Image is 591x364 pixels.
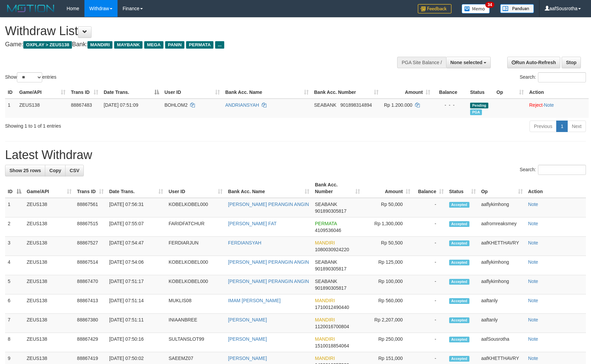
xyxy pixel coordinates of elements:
[65,165,84,176] a: CSV
[315,228,341,233] span: Copy 4109536046 to clipboard
[106,294,166,314] td: [DATE] 07:51:14
[166,256,225,275] td: KOBELKOBEL000
[449,240,469,246] span: Accepted
[106,333,166,352] td: [DATE] 07:50:16
[24,275,74,294] td: ZEUS138
[228,356,267,361] a: [PERSON_NAME]
[479,179,525,198] th: Op: activate to sort column ascending
[166,333,225,352] td: SULTANSLOT99
[567,121,586,132] a: Next
[470,109,482,115] span: Marked by aaftrukkakada
[315,266,346,271] span: Copy 901890305817 to clipboard
[24,314,74,333] td: ZEUS138
[528,317,538,322] a: Note
[5,198,24,217] td: 1
[314,102,336,108] span: SEABANK
[74,314,106,333] td: 88867380
[449,279,469,285] span: Accepted
[5,24,387,38] h1: Withdraw List
[45,165,66,176] a: Copy
[528,336,538,342] a: Note
[315,317,335,322] span: MANDIRI
[5,165,45,176] a: Show 25 rows
[413,294,446,314] td: -
[528,221,538,226] a: Note
[5,294,24,314] td: 6
[384,102,412,108] span: Rp 1.200.000
[538,72,586,82] input: Search:
[315,240,335,245] span: MANDIRI
[413,314,446,333] td: -
[228,317,267,322] a: [PERSON_NAME]
[413,256,446,275] td: -
[87,41,112,49] span: MANDIRI
[311,86,381,99] th: Bank Acc. Number: activate to sort column ascending
[101,86,162,99] th: Date Trans.: activate to sort column descending
[413,217,446,237] td: -
[315,279,337,284] span: SEABANK
[413,179,446,198] th: Balance: activate to sort column ascending
[74,217,106,237] td: 88867515
[166,275,225,294] td: KOBELKOBEL000
[500,4,534,13] img: panduan.png
[228,221,277,226] a: [PERSON_NAME] FAT
[413,198,446,217] td: -
[164,102,187,108] span: BOHLOM2
[315,221,337,226] span: PERMATA
[228,336,267,342] a: [PERSON_NAME]
[446,179,479,198] th: Status: activate to sort column ascending
[5,333,24,352] td: 8
[436,102,465,108] div: - - -
[228,259,309,265] a: [PERSON_NAME] PERANGIN ANGIN
[5,314,24,333] td: 7
[449,202,469,208] span: Accepted
[228,298,281,303] a: IMAM [PERSON_NAME]
[74,179,106,198] th: Trans ID: activate to sort column ascending
[315,305,349,310] span: Copy 1710012490440 to clipboard
[315,202,337,207] span: SEABANK
[528,202,538,207] a: Note
[449,298,469,304] span: Accepted
[479,237,525,256] td: aafKHETTHAVRY
[462,4,490,14] img: Button%20Memo.svg
[470,103,488,108] span: Pending
[162,86,223,99] th: User ID: activate to sort column ascending
[479,314,525,333] td: aaftanly
[106,198,166,217] td: [DATE] 07:56:31
[556,121,568,132] a: 1
[106,314,166,333] td: [DATE] 07:51:11
[315,356,335,361] span: MANDIRI
[562,57,581,68] a: Stop
[315,298,335,303] span: MANDIRI
[49,168,61,173] span: Copy
[315,259,337,265] span: SEABANK
[106,217,166,237] td: [DATE] 07:55:07
[5,99,17,118] td: 1
[479,217,525,237] td: aafrornreaksmey
[413,237,446,256] td: -
[24,179,74,198] th: Game/API: activate to sort column ascending
[225,102,259,108] a: ANDRIANSYAH
[74,237,106,256] td: 88867527
[5,256,24,275] td: 4
[544,102,554,108] a: Note
[528,298,538,303] a: Note
[538,165,586,175] input: Search:
[507,57,560,68] a: Run Auto-Refresh
[5,86,17,99] th: ID
[166,294,225,314] td: MUKLIS08
[186,41,213,49] span: PERMATA
[165,41,184,49] span: PANIN
[228,279,309,284] a: [PERSON_NAME] PERANGIN ANGIN
[315,336,335,342] span: MANDIRI
[363,314,413,333] td: Rp 2,207,000
[363,256,413,275] td: Rp 125,000
[467,86,494,99] th: Status
[5,148,586,162] h1: Latest Withdraw
[24,256,74,275] td: ZEUS138
[530,121,557,132] a: Previous
[363,198,413,217] td: Rp 50,000
[528,240,538,245] a: Note
[70,168,79,173] span: CSV
[479,198,525,217] td: aaflykimhong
